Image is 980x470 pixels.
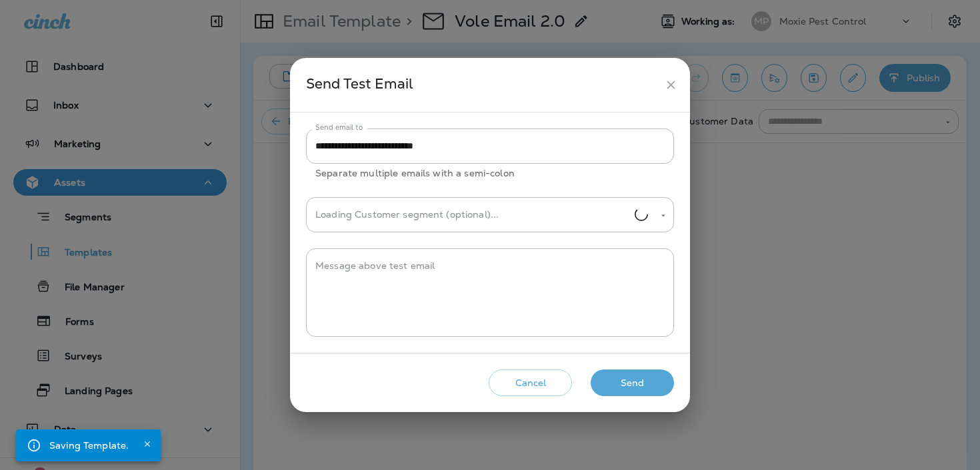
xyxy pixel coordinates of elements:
button: Close [139,436,155,452]
p: Separate multiple emails with a semi-colon [315,166,665,181]
div: Send Test Email [306,73,659,97]
button: close [659,73,683,97]
div: Saving Template. [49,433,129,457]
button: Cancel [489,369,572,397]
button: Open [657,210,669,222]
label: Send email to [315,122,363,132]
button: Send [591,369,674,397]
